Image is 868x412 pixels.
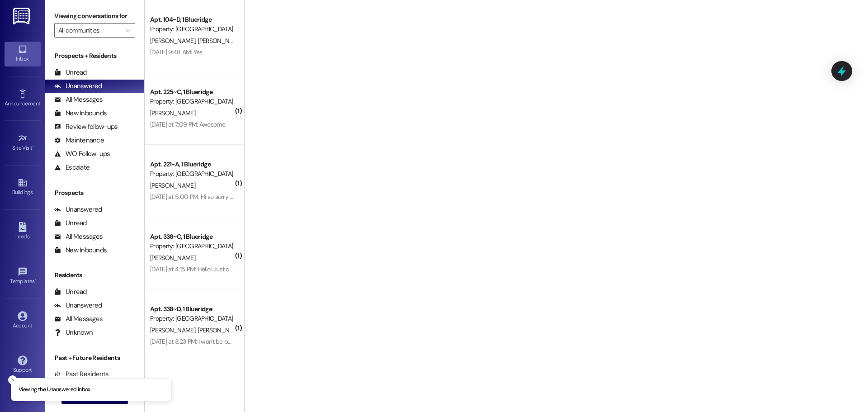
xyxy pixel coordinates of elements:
div: Maintenance [54,136,104,145]
a: Templates • [5,264,41,289]
div: New Inbounds [54,109,107,118]
img: ResiDesk Logo [13,8,32,24]
div: Property: [GEOGRAPHIC_DATA] [150,24,234,34]
div: Property: [GEOGRAPHIC_DATA] [150,242,234,251]
div: Property: [GEOGRAPHIC_DATA] [150,97,234,106]
span: • [35,277,36,283]
div: [DATE] at 4:15 PM: Hello! Just curious, when does August rent for next year need to be paid by? [150,265,398,273]
a: Support [5,353,41,377]
i:  [125,27,130,34]
div: Apt. 104~D, 1 Blueridge [150,15,234,24]
label: Viewing conversations for [54,9,135,23]
div: Unread [54,68,87,77]
span: [PERSON_NAME] [150,37,198,45]
input: All communities [58,23,121,38]
a: Leads [5,219,41,244]
div: New Inbounds [54,246,107,255]
div: Escalate [54,163,90,172]
a: Account [5,308,41,333]
p: Viewing the Unanswered inbox [19,386,90,394]
a: Buildings [5,175,41,199]
div: [DATE] at 7:09 PM: Awesome [150,120,225,128]
div: Unanswered [54,301,102,310]
span: [PERSON_NAME] [150,109,195,117]
span: [PERSON_NAME] [198,326,245,334]
div: Apt. 338~D, 1 Blueridge [150,304,234,314]
div: Prospects + Residents [45,51,144,61]
div: Unanswered [54,81,102,91]
div: Prospects [45,188,144,198]
div: WO Follow-ups [54,149,110,159]
div: Unread [54,287,87,297]
div: Property: [GEOGRAPHIC_DATA] [150,169,234,179]
span: • [33,143,34,150]
div: [DATE] at 3:23 PM: I won't be back until September [150,337,281,346]
button: Close toast [8,375,17,384]
div: Property: [GEOGRAPHIC_DATA] [150,314,234,323]
div: Residents [45,270,144,280]
div: Unknown [54,328,93,337]
div: Apt. 338~C, 1 Blueridge [150,232,234,242]
span: [PERSON_NAME] [150,326,198,334]
div: Unread [54,218,87,228]
div: Unanswered [54,205,102,214]
span: • [40,99,42,105]
span: [PERSON_NAME] [150,181,195,189]
div: All Messages [54,232,103,242]
a: Site Visit • [5,131,41,155]
span: [PERSON_NAME] [150,254,195,262]
div: Review follow-ups [54,122,118,132]
div: [DATE] 9:48 AM: Yes [150,48,203,56]
div: Past + Future Residents [45,353,144,363]
div: All Messages [54,314,103,324]
span: [PERSON_NAME] [198,37,245,45]
a: Inbox [5,42,41,66]
div: Apt. 225~C, 1 Blueridge [150,87,234,97]
div: [DATE] at 5:00 PM: Hi so sorry this is last minute but me and my sister [PERSON_NAME] tried to re... [150,193,868,201]
div: Apt. 221~A, 1 Blueridge [150,160,234,169]
div: All Messages [54,95,103,104]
